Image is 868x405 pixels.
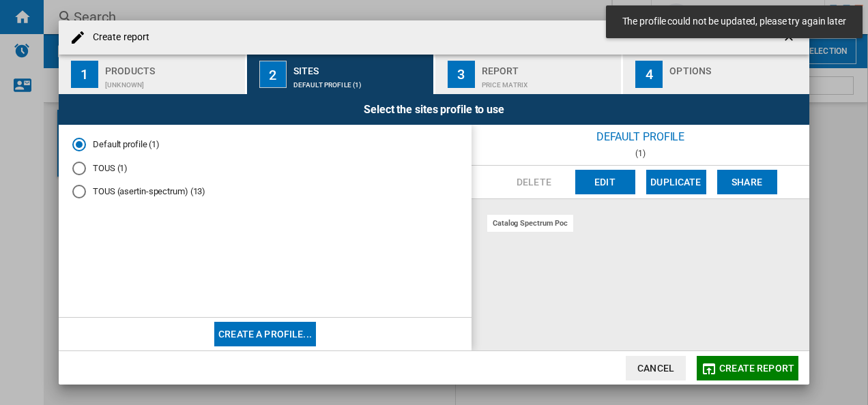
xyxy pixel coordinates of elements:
[719,363,794,374] span: Create report
[669,60,804,74] div: Options
[71,61,98,88] div: 1
[697,356,798,380] button: Create report
[259,61,287,88] div: 2
[448,61,475,88] div: 3
[635,61,663,88] div: 4
[86,31,149,44] h4: Create report
[482,60,616,74] div: Report
[293,74,428,89] div: Default profile (1)
[623,55,809,94] button: 4 Options
[105,60,240,74] div: Products
[214,322,316,346] button: Create a profile...
[293,60,428,74] div: Sites
[504,170,564,194] button: Delete
[72,162,458,175] md-radio-button: TOUS (1)
[618,15,850,29] span: The profile could not be updated, please try again later
[472,125,809,149] div: Default profile
[435,55,623,94] button: 3 Report Price Matrix
[72,185,458,198] md-radio-button: TOUS (asertin-spectrum) (13)
[59,94,809,125] div: Select the sites profile to use
[482,74,616,89] div: Price Matrix
[72,138,458,151] md-radio-button: Default profile (1)
[59,55,246,94] button: 1 Products [UNKNOWN]
[105,74,240,89] div: [UNKNOWN]
[626,356,686,380] button: Cancel
[646,170,706,194] button: Duplicate
[487,215,573,232] div: catalog spectrum poc
[247,55,435,94] button: 2 Sites Default profile (1)
[717,170,777,194] button: Share
[472,149,809,158] div: (1)
[575,170,635,194] button: Edit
